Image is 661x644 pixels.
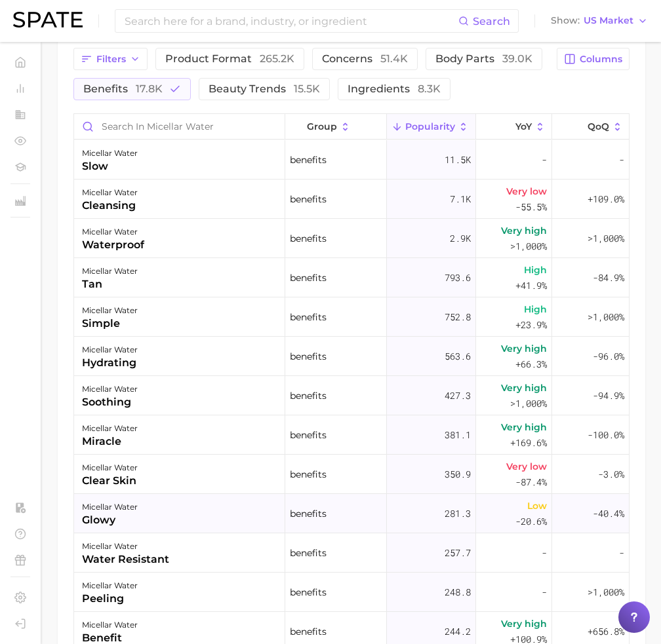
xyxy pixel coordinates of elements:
[74,455,629,494] button: micellar waterclear skinbenefits350.9Very low-87.4%-3.0%
[82,578,138,594] div: micellar water
[82,355,138,371] div: hydrating
[82,499,138,515] div: micellar water
[501,616,547,632] span: Very high
[445,152,471,168] span: 11.5k
[473,15,510,28] span: Search
[551,17,580,24] span: Show
[136,83,163,95] span: 17.8k
[515,317,547,333] span: +23.9%
[542,545,547,561] span: -
[476,114,553,140] button: YoY
[515,199,547,215] span: -55.5%
[82,303,138,318] div: micellar water
[290,152,327,168] span: benefits
[588,121,609,132] span: QoQ
[83,84,163,94] span: benefits
[445,466,471,482] span: 350.9
[510,240,547,252] span: >1,000%
[515,278,547,294] span: +41.9%
[552,114,629,140] button: QoQ
[527,498,547,514] span: Low
[380,52,408,65] span: 51.4k
[82,316,138,331] div: simple
[445,506,471,521] span: 281.3
[593,349,624,364] span: -96.0%
[450,231,471,246] span: 2.9k
[588,427,624,443] span: -100.0%
[82,263,138,279] div: micellar water
[501,341,547,356] span: Very high
[506,183,547,199] span: Very low
[501,380,547,396] span: Very high
[348,84,441,94] span: ingredients
[502,52,532,65] span: 39.0k
[74,219,629,258] button: micellar waterwaterproofbenefits2.9kVery high>1,000%>1,000%
[450,191,471,207] span: 7.1k
[593,270,624,286] span: -84.9%
[82,342,138,358] div: micellar water
[82,539,169,554] div: micellar water
[82,552,169,567] div: water resistant
[73,48,148,70] button: Filters
[418,83,441,95] span: 8.3k
[82,198,138,214] div: cleansing
[82,185,138,200] div: micellar water
[82,394,138,410] div: soothing
[588,586,624,598] span: >1,000%
[501,223,547,238] span: Very high
[524,262,547,278] span: High
[82,159,138,174] div: slow
[290,427,327,443] span: benefits
[10,614,30,634] a: Log out. Currently logged in with e-mail yzhan@estee.com.
[593,388,624,404] span: -94.9%
[82,473,138,489] div: clear skin
[74,494,629,533] button: micellar waterglowybenefits281.3Low-20.6%-40.4%
[290,545,327,561] span: benefits
[74,297,629,337] button: micellar watersimplebenefits752.8High+23.9%>1,000%
[445,624,471,639] span: 244.2
[290,270,327,286] span: benefits
[82,434,138,449] div: miracle
[307,121,337,132] span: group
[515,514,547,529] span: -20.6%
[580,54,622,65] span: Columns
[82,460,138,476] div: micellar water
[619,545,624,561] span: -
[445,545,471,561] span: 257.7
[123,10,458,32] input: Search here for a brand, industry, or ingredient
[260,52,294,65] span: 265.2k
[515,474,547,490] span: -87.4%
[74,376,629,415] button: micellar watersoothingbenefits427.3Very high>1,000%-94.9%
[165,54,294,64] span: product format
[510,397,547,409] span: >1,000%
[557,48,630,70] button: Columns
[74,258,629,297] button: micellar watertanbenefits793.6High+41.9%-84.9%
[74,415,629,455] button: micellar watermiraclebenefits381.1Very high+169.6%-100.0%
[82,591,138,607] div: peeling
[82,145,138,161] div: micellar water
[515,121,532,132] span: YoY
[598,466,624,482] span: -3.0%
[445,349,471,364] span: 563.6
[74,337,629,376] button: micellar waterhydratingbenefits563.6Very high+66.3%-96.0%
[588,191,624,207] span: +109.0%
[588,232,624,244] span: >1,000%
[588,624,624,639] span: +656.8%
[82,276,138,292] div: tan
[74,114,285,139] input: Search in micellar water
[593,506,624,521] span: -40.4%
[435,54,532,64] span: body parts
[548,12,651,29] button: ShowUS Market
[74,180,629,219] button: micellar watercleansingbenefits7.1kVery low-55.5%+109.0%
[82,421,138,436] div: micellar water
[445,270,471,286] span: 793.6
[74,573,629,612] button: micellar waterpeelingbenefits248.8->1,000%
[445,584,471,600] span: 248.8
[542,152,547,168] span: -
[82,381,138,397] div: micellar water
[74,140,629,180] button: micellar waterslowbenefits11.5k--
[322,54,408,64] span: concerns
[501,419,547,435] span: Very high
[82,224,144,240] div: micellar water
[290,388,327,404] span: benefits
